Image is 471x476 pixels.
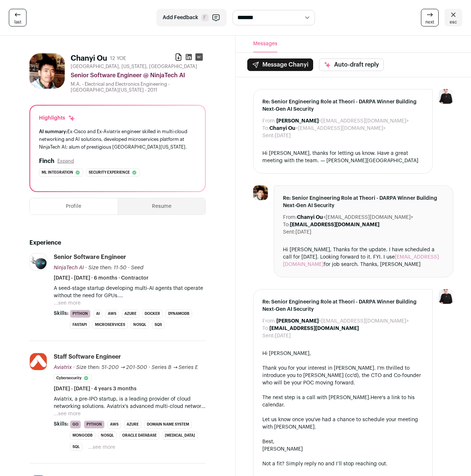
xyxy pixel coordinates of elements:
b: Chanyi Ou [297,215,323,220]
button: Add Feedback F [156,9,227,26]
button: ...see more [54,410,81,418]
span: Ml integration [42,169,73,176]
span: F [201,14,209,21]
li: Azure [124,420,141,429]
li: DynamoDB [166,310,192,318]
button: ...see more [88,444,115,451]
li: SQS [152,321,164,329]
span: Series B → Series E [152,365,198,370]
div: Let us know once you've had a chance to schedule your meeting with [PERSON_NAME]. [262,416,424,431]
li: NoSQL [98,431,117,440]
div: Senior Software Engineer @ NinjaTech AI [71,71,206,80]
h2: Experience [29,238,206,247]
dt: To: [262,325,269,332]
div: 12 YOE [110,55,126,62]
button: Profile [30,198,118,214]
a: last [9,9,26,26]
dd: [DATE] [295,228,311,236]
img: 9240684-medium_jpg [439,89,453,104]
span: [GEOGRAPHIC_DATA], [US_STATE], [GEOGRAPHIC_DATA] [71,64,197,70]
div: [PERSON_NAME] [262,445,424,453]
li: Oracle Database [120,431,159,440]
li: FastAPI [70,321,89,329]
span: Re: Senior Engineering Role at Theori - DARPA Winner Building Next-Gen AI Security [262,98,424,113]
li: AWS [107,420,121,429]
dd: [DATE] [275,332,291,340]
b: [PERSON_NAME] [276,118,319,124]
li: Cybersecurity [54,374,92,382]
dt: To: [283,221,290,228]
dd: [DATE] [275,132,291,139]
dt: From: [262,317,276,325]
li: Docker [142,310,163,318]
li: NoSQL [131,321,149,329]
li: AI [93,310,102,318]
span: Re: Senior Engineering Role at Theori - DARPA Winner Building Next-Gen AI Security [262,298,424,313]
li: MongoDB [70,431,95,440]
button: Resume [118,198,206,214]
div: Hi [PERSON_NAME], thanks for letting us know. Have a great meeting with the team. — [PERSON_NAME]... [262,150,424,164]
span: Skills: [54,420,68,428]
img: 028f19cc0d46735f1e6fc097a6bfce0fcf9b10d61fb792b11d5381afcca463ea.png [30,253,47,270]
a: next [421,9,439,26]
dt: Sent: [262,132,275,139]
span: next [425,19,434,25]
p: Aviatrix, a pre-IPO startup, is a leading provider of cloud networking solutions. Aviatrix's adva... [54,395,206,410]
b: Chanyi Ou [269,126,295,131]
h2: Finch [39,157,54,166]
div: Ex-Cisco and Ex-Aviatrix engineer skilled in multi-cloud networking and AI solutions, developed m... [39,128,196,151]
div: Staff Software Engineer [54,353,121,361]
span: Add Feedback [163,14,198,21]
li: Microservices [92,321,128,329]
span: [DATE] - [DATE] · 6 months · Contractor [54,274,149,282]
span: · Size then: 51-200 → 201-500 [73,365,147,370]
li: SQL [70,443,82,451]
li: Python [84,420,105,429]
li: Azure [122,310,139,318]
dt: From: [283,214,297,221]
span: Aviatrix [54,365,72,370]
li: AWS [105,310,119,318]
img: f2ddf393fa9404a7b492d726e72116635320d6e739e79f77273d0ce34de74c41.jpg [29,53,65,89]
span: NinjaTech AI [54,265,84,270]
li: Domain Name System [144,420,192,429]
button: Message Chanyi [247,58,313,71]
h1: Chanyi Ou [71,53,107,64]
li: Go [70,420,81,429]
div: The next step is a call with [PERSON_NAME]. [262,394,424,409]
dt: Sent: [283,228,295,236]
div: Senior Software Engineer [54,253,126,261]
li: Python [70,310,91,318]
span: Skills: [54,310,68,317]
p: A seed-stage startup developing multi-AI agents that operate without the need for GPUs. [54,285,206,299]
div: Thank you for your interest in [PERSON_NAME]. I'm thrilled to introduce you to [PERSON_NAME] (cc'... [262,365,424,387]
span: esc [450,19,457,25]
div: Best, [262,438,424,445]
button: Auto-draft reply [319,58,384,71]
dt: From: [262,117,276,125]
dd: <[EMAIL_ADDRESS][DOMAIN_NAME]> [269,125,386,132]
span: Re: Senior Engineering Role at Theori - DARPA Winner Building Next-Gen AI Security [283,195,444,209]
span: · Size then: 11-50 [85,265,127,270]
div: M.A. - Electrical and Electronics Engineering - [GEOGRAPHIC_DATA][US_STATE] - 2011 [71,81,206,93]
button: ...see more [54,299,81,307]
div: Hi [PERSON_NAME], [262,350,424,357]
b: [EMAIL_ADDRESS][DOMAIN_NAME] [290,222,379,227]
dt: To: [262,125,269,132]
span: [DATE] - [DATE] · 4 years 3 months [54,385,137,392]
dd: <[EMAIL_ADDRESS][DOMAIN_NAME]> [276,117,409,125]
button: Messages [253,36,277,52]
button: Expand [57,158,74,164]
span: · [149,364,150,371]
img: 87ed248dab80db569c4bf2297686b73b4029529c2d03667ca3e25e3edf864844.jpg [30,353,47,370]
span: AI summary: [39,129,67,134]
div: Not a fit? Simply reply no and I’ll stop reaching out. [262,460,424,468]
img: f2ddf393fa9404a7b492d726e72116635320d6e739e79f77273d0ce34de74c41.jpg [253,185,268,200]
li: [MEDICAL_DATA] [162,431,198,440]
div: Highlights [39,114,75,122]
span: Seed [131,265,144,270]
dd: <[EMAIL_ADDRESS][DOMAIN_NAME]> [297,214,413,221]
div: Hi [PERSON_NAME], Thanks for the update. I have scheduled a call for [DATE]. Looking forward to i... [283,246,444,268]
a: esc [445,9,462,26]
dt: Sent: [262,332,275,340]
